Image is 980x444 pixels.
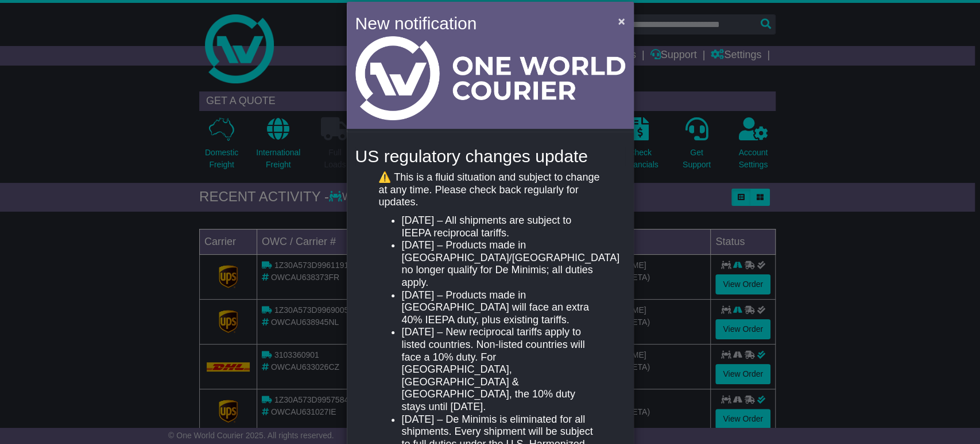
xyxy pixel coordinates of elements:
p: ⚠️ This is a fluid situation and subject to change at any time. Please check back regularly for u... [378,171,601,209]
li: [DATE] – Products made in [GEOGRAPHIC_DATA] will face an extra 40% IEEPA duty, plus existing tari... [401,289,601,327]
img: Light [355,36,625,120]
h4: US regulatory changes update [355,147,625,166]
h4: New notification [355,10,602,36]
button: Close [612,9,630,33]
li: [DATE] – New reciprocal tariffs apply to listed countries. Non-listed countries will face a 10% d... [401,326,601,413]
span: × [618,14,625,28]
li: [DATE] – All shipments are subject to IEEPA reciprocal tariffs. [401,215,601,239]
li: [DATE] – Products made in [GEOGRAPHIC_DATA]/[GEOGRAPHIC_DATA] no longer qualify for De Minimis; a... [401,239,601,289]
